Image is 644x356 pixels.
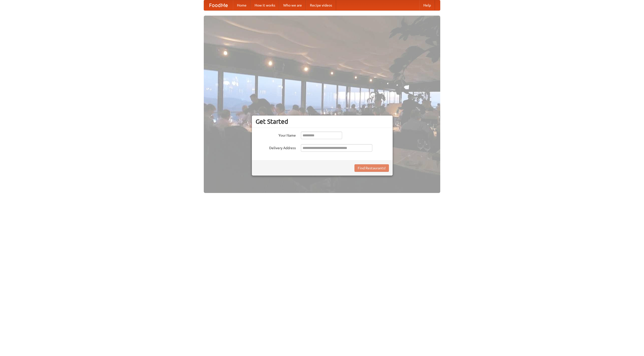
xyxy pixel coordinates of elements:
a: FoodMe [204,0,233,10]
a: Home [233,0,251,10]
a: Help [419,0,435,10]
a: How it works [251,0,279,10]
button: Find Restaurants! [354,164,389,172]
label: Your Name [256,132,296,138]
a: Who we are [279,0,306,10]
h3: Get Started [256,118,389,125]
a: Recipe videos [306,0,336,10]
label: Delivery Address [256,144,296,150]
